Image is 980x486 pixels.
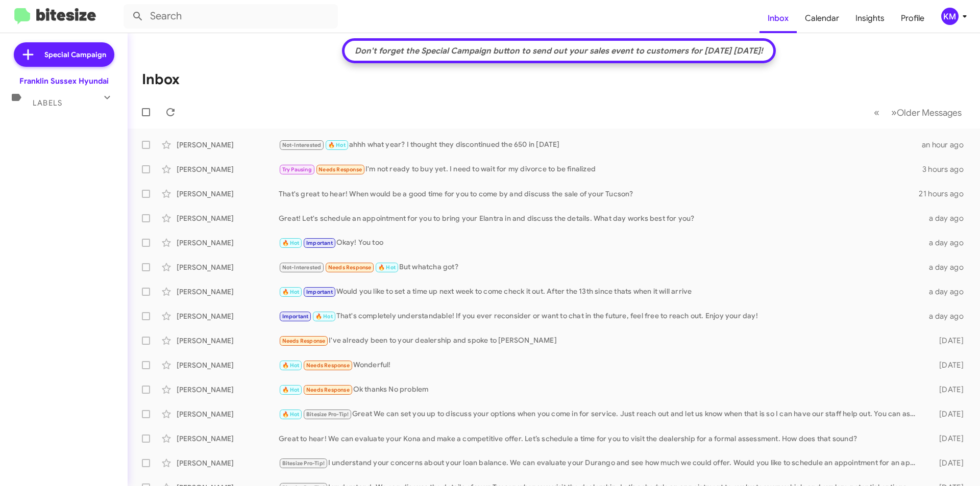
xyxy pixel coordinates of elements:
[922,164,972,174] div: 3 hours ago
[177,433,279,444] div: [PERSON_NAME]
[177,213,279,223] div: [PERSON_NAME]
[919,189,972,199] div: 21 hours ago
[177,164,279,174] div: [PERSON_NAME]
[282,166,312,173] span: Try Pausing
[279,384,923,396] div: Ok thanks No problem
[350,46,768,56] div: Don't forget the Special Campaign button to send out your sales event to customers for [DATE] [DA...
[885,102,968,123] button: Next
[279,433,923,444] div: Great to hear! We can evaluate your Kona and make a competitive offer. Let’s schedule a time for ...
[279,457,923,469] div: I understand your concerns about your loan balance. We can evaluate your Durango and see how much...
[282,362,300,369] span: 🔥 Hot
[923,262,972,272] div: a day ago
[923,213,972,223] div: a day ago
[306,362,350,369] span: Needs Response
[315,313,333,320] span: 🔥 Hot
[874,106,879,119] span: «
[306,387,350,393] span: Needs Response
[306,240,333,246] span: Important
[922,140,972,150] div: an hour ago
[177,189,279,199] div: [PERSON_NAME]
[177,336,279,346] div: [PERSON_NAME]
[19,76,109,86] div: Franklin Sussex Hyundai
[279,164,922,175] div: I'm not ready to buy yet. I need to wait for my divorce to be finalized
[177,238,279,248] div: [PERSON_NAME]
[282,289,300,295] span: 🔥 Hot
[14,42,114,67] a: Special Campaign
[282,460,325,467] span: Bitesize Pro-Tip!
[177,140,279,150] div: [PERSON_NAME]
[923,385,972,395] div: [DATE]
[279,408,923,420] div: Great We can set you up to discuss your options when you come in for service. Just reach out and ...
[923,458,972,468] div: [DATE]
[759,4,797,33] a: Inbox
[941,8,959,25] div: KM
[923,287,972,297] div: a day ago
[279,286,923,298] div: Would you like to set a time up next week to come check it out. After the 13th since thats when i...
[306,411,349,418] span: Bitesize Pro-Tip!
[282,387,300,393] span: 🔥 Hot
[282,313,309,320] span: Important
[933,8,969,25] button: KM
[923,238,972,248] div: a day ago
[797,4,847,33] a: Calendar
[177,311,279,321] div: [PERSON_NAME]
[891,106,897,119] span: »
[177,385,279,395] div: [PERSON_NAME]
[124,4,338,29] input: Search
[177,287,279,297] div: [PERSON_NAME]
[142,71,180,88] h1: Inbox
[923,433,972,444] div: [DATE]
[318,166,362,173] span: Needs Response
[279,360,923,371] div: Wonderful!
[282,240,300,246] span: 🔥 Hot
[44,49,106,60] span: Special Campaign
[378,264,396,271] span: 🔥 Hot
[868,102,886,123] button: Previous
[868,102,968,123] nav: Page navigation example
[282,142,322,148] span: Not-Interested
[177,409,279,419] div: [PERSON_NAME]
[279,237,923,249] div: Okay! You too
[306,289,333,295] span: Important
[923,336,972,346] div: [DATE]
[177,458,279,468] div: [PERSON_NAME]
[328,264,372,271] span: Needs Response
[923,311,972,321] div: a day ago
[328,142,346,148] span: 🔥 Hot
[177,262,279,272] div: [PERSON_NAME]
[923,409,972,419] div: [DATE]
[282,264,322,271] span: Not-Interested
[279,311,923,322] div: That's completely understandable! If you ever reconsider or want to chat in the future, feel free...
[847,4,893,33] a: Insights
[177,360,279,370] div: [PERSON_NAME]
[279,139,922,151] div: ahhh what year? I thought they discontinued the 650 in [DATE]
[33,98,62,108] span: Labels
[279,335,923,347] div: I've already been to your dealership and spoke to [PERSON_NAME]
[893,4,933,33] a: Profile
[279,213,923,223] div: Great! Let's schedule an appointment for you to bring your Elantra in and discuss the details. Wh...
[279,262,923,273] div: But whatcha got?
[282,411,300,418] span: 🔥 Hot
[279,189,919,199] div: That's great to hear! When would be a good time for you to come by and discuss the sale of your T...
[282,338,326,344] span: Needs Response
[923,360,972,370] div: [DATE]
[897,107,962,118] span: Older Messages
